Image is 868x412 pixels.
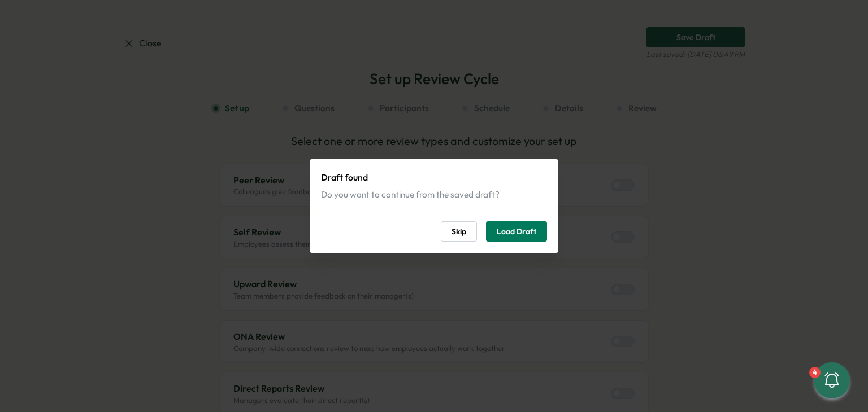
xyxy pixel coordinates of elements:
[321,189,547,201] div: Do you want to continue from the saved draft?
[497,222,536,241] span: Load Draft
[321,170,547,185] p: Draft found
[809,367,821,378] div: 4
[452,222,466,241] span: Skip
[814,362,850,398] button: 4
[486,221,547,242] button: Load Draft
[441,221,477,242] button: Skip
